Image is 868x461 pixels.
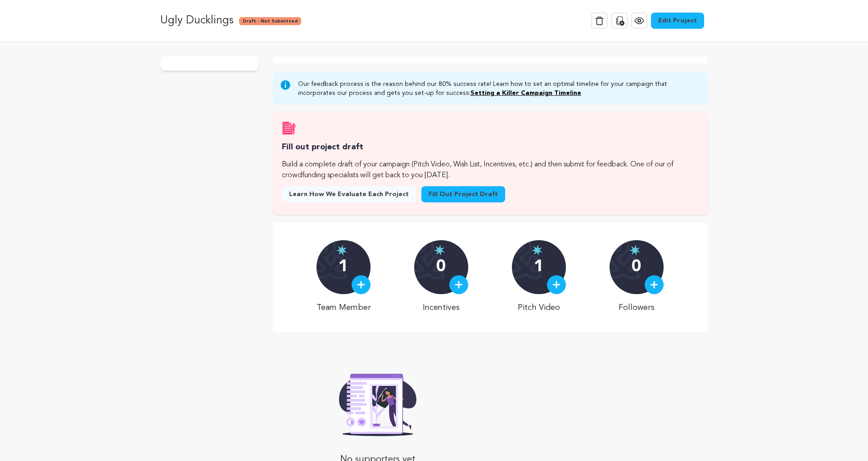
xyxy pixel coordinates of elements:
a: Setting a Killer Campaign Timeline [470,90,581,96]
img: Seed&Spark Rafiki Image [332,368,424,436]
p: Our feedback process is the reason behind our 80% success rate! Learn how to set an optimal timel... [298,80,701,98]
img: plus.svg [357,281,365,289]
p: Followers [610,301,664,314]
a: Edit Project [651,13,704,29]
h3: Fill out project draft [282,141,699,154]
p: 1 [534,258,543,276]
p: Pitch Video [512,301,566,314]
span: Draft - Not Submitted [239,17,301,25]
p: 1 [339,258,348,276]
img: plus.svg [552,281,561,289]
img: plus.svg [650,281,658,289]
img: plus.svg [455,281,463,289]
p: 0 [632,258,641,276]
p: Team Member [316,301,371,314]
span: Learn how we evaluate each project [289,190,409,199]
a: Learn how we evaluate each project [282,186,416,202]
p: Ugly Ducklings [160,13,234,29]
p: 0 [436,258,446,276]
p: Incentives [414,301,469,314]
p: Build a complete draft of your campaign (Pitch Video, Wish List, Incentives, etc.) and then submi... [282,159,699,181]
a: Fill out project draft [421,186,505,202]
